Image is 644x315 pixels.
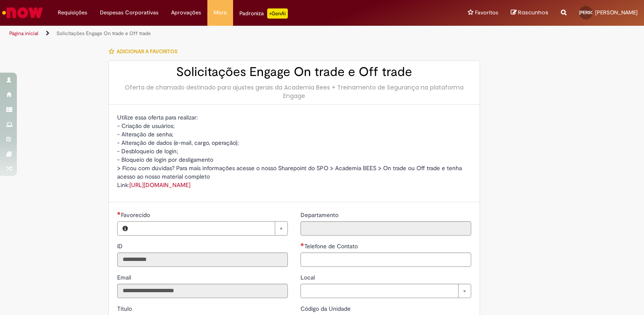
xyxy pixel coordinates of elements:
[117,65,471,79] h2: Solicitações Engage On trade e Off trade
[117,113,471,189] p: Utilize essa oferta para realizar: - Criação de usuários; - Alteração de senha; - Alteração de da...
[267,8,288,19] p: +GenAi
[118,222,133,235] button: Favorecido, Visualizar este registro
[301,243,304,246] span: Necessários
[301,221,471,236] input: Departamento
[301,284,471,298] a: Limpar campo Local
[214,8,227,17] span: More
[304,242,360,250] span: Telefone de Contato
[117,242,124,250] span: Somente leitura - ID
[301,274,317,281] span: Local
[117,253,288,267] input: ID
[9,30,38,37] a: Página inicial
[117,242,124,250] label: Somente leitura - ID
[117,305,134,312] span: Somente leitura - Título
[511,9,548,17] a: Rascunhos
[117,304,134,313] label: Somente leitura - Título
[117,83,471,100] div: Oferta de chamado destinado para ajustes gerais da Academia Bees + Treinamento de Segurança na pl...
[1,4,44,21] img: ServiceNow
[100,8,158,17] span: Despesas Corporativas
[6,26,423,41] ul: Trilhas de página
[121,211,152,219] span: Necessários - Favorecido
[595,9,638,16] span: [PERSON_NAME]
[58,8,87,17] span: Requisições
[518,8,548,16] span: Rascunhos
[301,304,352,313] label: Somente leitura - Código da Unidade
[117,273,133,282] label: Somente leitura - Email
[117,212,121,215] span: Necessários
[301,211,340,219] label: Somente leitura - Departamento
[117,274,133,281] span: Somente leitura - Email
[579,10,612,15] span: [PERSON_NAME]
[117,48,177,55] span: Adicionar a Favoritos
[239,8,288,19] div: Padroniza
[56,30,151,37] a: Solicitações Engage On trade e Off trade
[475,8,498,17] span: Favoritos
[129,181,191,189] a: [URL][DOMAIN_NAME]
[108,43,182,60] button: Adicionar a Favoritos
[301,305,352,312] span: Somente leitura - Código da Unidade
[301,211,340,219] span: Somente leitura - Departamento
[171,8,201,17] span: Aprovações
[117,284,288,298] input: Email
[301,253,471,267] input: Telefone de Contato
[133,222,287,235] a: Limpar campo Favorecido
